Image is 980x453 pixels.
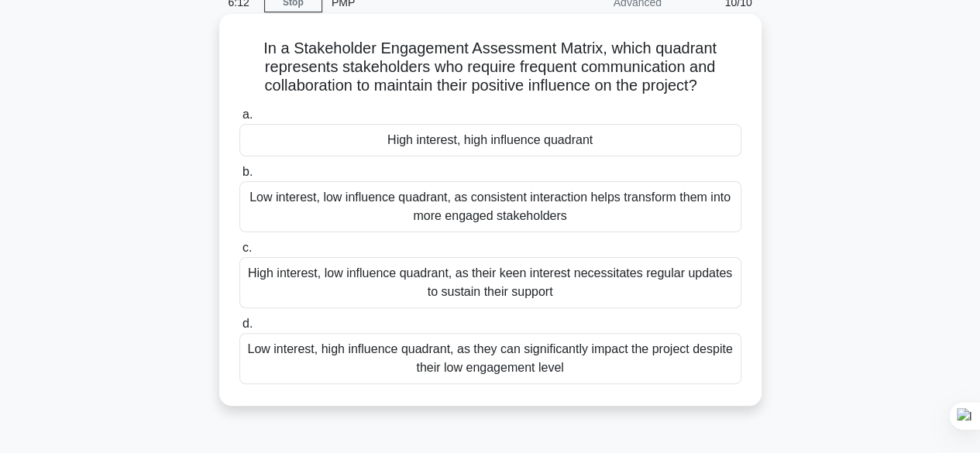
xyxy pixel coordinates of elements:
[242,241,252,254] span: c.
[242,165,253,178] span: b.
[239,333,741,384] div: Low interest, high influence quadrant, as they can significantly impact the project despite their...
[242,108,253,121] span: a.
[238,39,743,96] h5: In a Stakeholder Engagement Assessment Matrix, which quadrant represents stakeholders who require...
[239,181,741,232] div: Low interest, low influence quadrant, as consistent interaction helps transform them into more en...
[242,317,253,330] span: d.
[239,257,741,308] div: High interest, low influence quadrant, as their keen interest necessitates regular updates to sus...
[239,124,741,156] div: High interest, high influence quadrant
